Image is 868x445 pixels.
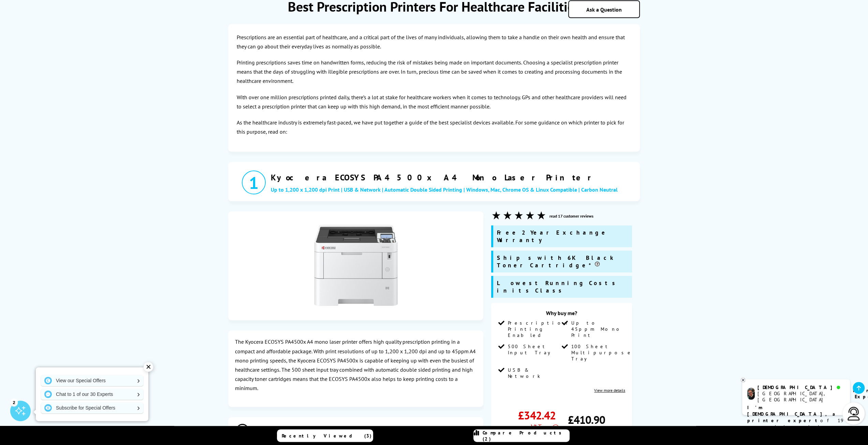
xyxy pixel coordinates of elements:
p: Printing prescriptions saves time on handwritten forms, reducing the risk of mistakes being made ... [237,58,631,86]
span: Free 2 Year Exchange Warranty [497,229,608,244]
div: [GEOGRAPHIC_DATA], [GEOGRAPHIC_DATA] [757,390,844,403]
p: With over one million prescriptions printed daily, there’s a lot at stake for healthcare workers ... [237,93,631,111]
span: £342.42 [518,408,556,422]
span: Up to 1,200 x 1,200 dpi Print | USB & Network | Automatic Double Sided Printing | Windows, Mac, C... [271,186,618,193]
img: chris-livechat.png [747,388,755,400]
span: 100 Sheet Multipurpose Tray [571,343,633,362]
b: I'm [DEMOGRAPHIC_DATA], a printer expert [747,404,837,424]
span: Up to 45ppm Mono Print [571,320,624,338]
span: Compare Products (2) [483,430,569,442]
a: View more details [594,388,625,393]
a: Compare Products (2) [473,429,570,442]
img: user-headset-light.svg [847,407,860,420]
span: 500 Sheet Input Tray [507,343,560,356]
div: 2 [10,398,18,406]
p: As the healthcare industry is extremely fast-paced, we have put together a guide of the best spec... [237,118,631,136]
span: £410.90 [568,413,605,427]
p: of 19 years! I can help you choose the right product [747,404,845,443]
p: Prescriptions are an essential part of healthcare, and a critical part of the lives of many indiv... [237,33,631,51]
a: Ask a Question [586,6,622,13]
span: USB & Network [507,367,560,379]
a: Subscribe for Special Offers [41,402,143,413]
span: Ships with 6K Black Toner Cartridge* [497,254,613,269]
span: Lowest Running Costs in its Class [497,279,618,294]
span: Recently Viewed (3) [282,433,372,439]
a: Kyocera ECOSYS PA4500x A4 Mono Laser Printer [271,172,636,183]
a: Chat to 1 of our 30 Experts [41,389,143,400]
span: ex VAT @ 20% [517,422,557,440]
a: Recently Viewed (3) [277,429,373,442]
div: Why buy me? [498,310,625,320]
span: Prescription Printing Enabled [507,320,569,338]
div: [DEMOGRAPHIC_DATA] [757,384,844,390]
div: ✕ [144,362,153,372]
img: Kyocera ECOSYS PA4500x [309,218,403,312]
a: View our Special Offers [41,375,143,386]
div: 1 [242,170,266,194]
a: read 17 customer reviews [549,213,593,219]
p: The Kyocera ECOSYS PA4500x A4 mono laser printer offers high quality prescription printing in a c... [235,337,477,393]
